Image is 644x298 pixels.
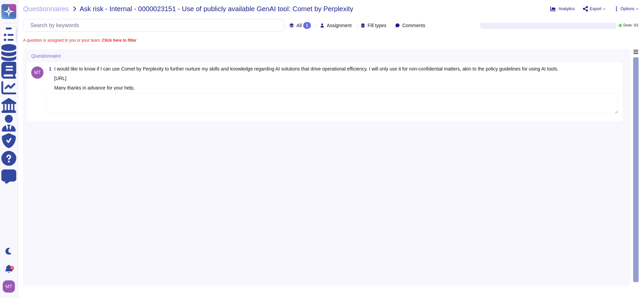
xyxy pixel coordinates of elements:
[550,6,575,12] button: Analytics
[327,23,352,28] span: Assignment
[10,266,14,270] div: 9+
[54,66,558,91] span: I would like to know if I can use Comet by Perplexity to further nurture my skills and knowledge ...
[101,38,136,43] b: Click here to filter
[31,54,61,58] span: Questionnaire
[558,7,575,11] span: Analytics
[23,38,136,42] span: A question is assigned to you or your team.
[27,19,284,31] input: Search by keywords
[634,24,639,27] span: 0 / 1
[1,279,20,294] button: user
[303,22,311,29] div: 1
[3,280,15,293] img: user
[46,66,52,71] span: 1
[590,7,602,11] span: Export
[23,5,69,12] span: Questionnaires
[368,23,386,28] span: Fill types
[31,66,43,79] img: user
[402,23,425,28] span: Comments
[621,7,634,11] span: Options
[80,5,353,12] span: Ask risk - Internal - 0000023151 - Use of publicly available GenAI tool: Comet by Perplexity
[623,24,632,27] span: Done:
[296,23,302,28] span: All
